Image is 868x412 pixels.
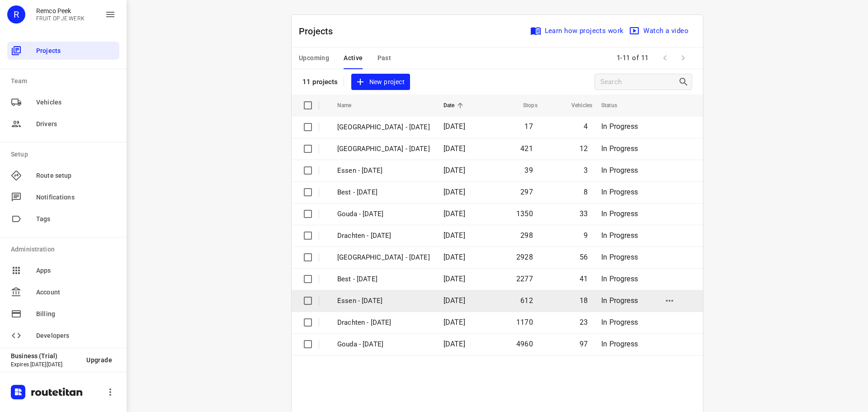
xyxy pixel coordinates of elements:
[520,231,533,240] span: 298
[7,261,119,279] div: Apps
[601,122,638,131] span: In Progress
[11,150,119,159] p: Setup
[674,49,692,67] span: Next Page
[580,275,588,283] span: 41
[601,253,638,261] span: In Progress
[516,340,533,348] span: 4960
[443,318,465,327] span: [DATE]
[678,76,692,87] div: Search
[584,231,588,240] span: 9
[516,209,533,218] span: 1350
[580,209,588,218] span: 33
[86,356,112,364] span: Upgrade
[580,144,588,153] span: 12
[337,274,430,284] p: Best - Monday
[351,74,410,90] button: New project
[344,52,363,64] span: Active
[601,209,638,218] span: In Progress
[302,78,338,86] p: 11 projects
[337,187,430,198] p: Best - Tuesday
[443,275,465,283] span: [DATE]
[601,166,638,175] span: In Progress
[516,253,533,261] span: 2928
[601,275,638,283] span: In Progress
[11,352,79,360] p: Business (Trial)
[79,352,119,368] button: Upgrade
[516,318,533,327] span: 1170
[656,49,674,67] span: Previous Page
[36,119,116,129] span: Drivers
[443,231,465,240] span: [DATE]
[524,166,533,175] span: 39
[443,188,465,196] span: [DATE]
[443,100,467,111] span: Date
[524,122,533,131] span: 17
[7,188,119,206] div: Notifications
[600,75,678,89] input: Search projects
[511,100,538,111] span: Stops
[584,166,588,175] span: 3
[11,245,119,254] p: Administration
[580,340,588,348] span: 97
[601,100,629,111] span: Status
[337,122,430,133] p: Antwerpen - Tuesday
[36,288,116,297] span: Account
[601,144,638,153] span: In Progress
[36,7,85,14] p: Remco Peek
[7,327,119,345] div: Developers
[36,46,116,56] span: Projects
[580,253,588,261] span: 56
[357,76,405,88] span: New project
[7,93,119,111] div: Vehicles
[36,171,116,180] span: Route setup
[299,24,340,38] p: Projects
[337,166,430,176] p: Essen - Tuesday
[580,296,588,305] span: 18
[337,317,430,328] p: Drachten - [DATE]
[36,309,116,319] span: Billing
[377,52,392,64] span: Past
[7,42,119,60] div: Projects
[36,98,116,107] span: Vehicles
[36,331,116,341] span: Developers
[580,318,588,327] span: 23
[7,5,25,24] div: R
[443,340,465,348] span: [DATE]
[337,296,430,306] p: Essen - [DATE]
[613,48,652,68] span: 1-11 of 11
[443,144,465,153] span: [DATE]
[443,166,465,175] span: [DATE]
[443,253,465,261] span: [DATE]
[443,209,465,218] span: [DATE]
[520,144,533,153] span: 421
[11,361,79,368] p: Expires [DATE][DATE]
[601,340,638,348] span: In Progress
[520,188,533,196] span: 297
[516,275,533,283] span: 2277
[7,305,119,323] div: Billing
[337,209,430,219] p: Gouda - Tuesday
[443,296,465,305] span: [DATE]
[7,210,119,228] div: Tags
[443,122,465,131] span: [DATE]
[520,296,533,305] span: 612
[337,231,430,241] p: Drachten - Tuesday
[337,339,430,350] p: Gouda - [DATE]
[601,231,638,240] span: In Progress
[7,283,119,301] div: Account
[560,100,592,111] span: Vehicles
[601,188,638,196] span: In Progress
[584,122,588,131] span: 4
[7,166,119,185] div: Route setup
[601,296,638,305] span: In Progress
[36,193,116,202] span: Notifications
[36,15,85,22] p: FRUIT OP JE WERK
[7,115,119,133] div: Drivers
[337,252,430,263] p: Zwolle - Monday
[36,266,116,275] span: Apps
[337,144,430,154] p: Zwolle - Tuesday
[299,52,329,64] span: Upcoming
[601,318,638,327] span: In Progress
[584,188,588,196] span: 8
[11,76,119,86] p: Team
